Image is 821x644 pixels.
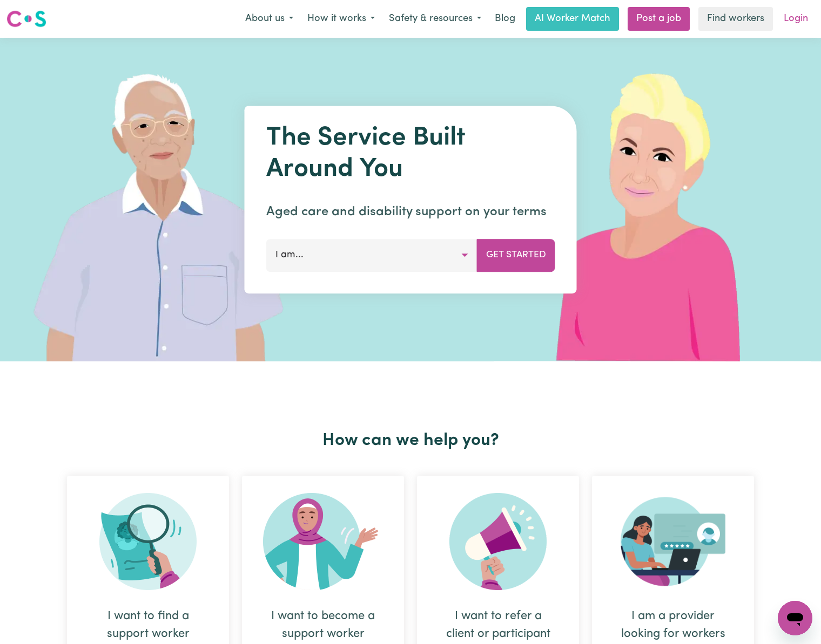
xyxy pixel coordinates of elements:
[266,202,555,222] p: Aged care and disability support on your terms
[266,123,555,185] h1: The Service Built Around You
[621,493,725,590] img: Provider
[449,493,547,590] img: Refer
[6,9,46,29] img: Careseekers logo
[6,6,46,31] a: Careseekers logo
[443,607,553,643] div: I want to refer a client or participant
[93,607,203,643] div: I want to find a support worker
[268,607,378,643] div: I want to become a support worker
[99,493,197,590] img: Search
[477,239,555,271] button: Get Started
[263,493,383,590] img: Become Worker
[60,430,761,451] h2: How can we help you?
[300,8,382,30] button: How it works
[266,239,477,271] button: I am...
[382,8,488,30] button: Safety & resources
[777,7,815,31] a: Login
[698,7,773,31] a: Find workers
[618,607,728,643] div: I am a provider looking for workers
[238,8,300,30] button: About us
[778,601,812,635] iframe: Button to launch messaging window
[628,7,690,31] a: Post a job
[526,7,619,31] a: AI Worker Match
[488,7,522,31] a: Blog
